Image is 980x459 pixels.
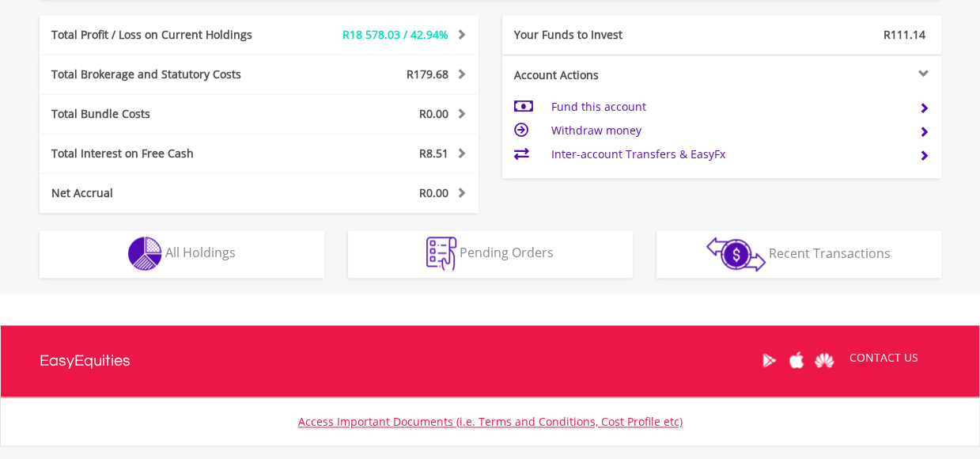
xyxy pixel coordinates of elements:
span: R0.00 [419,185,448,200]
a: Access Important Documents (i.e. Terms and Conditions, Cost Profile etc) [298,414,683,429]
td: Withdraw money [551,119,906,142]
img: transactions-zar-wht.png [706,237,766,271]
div: Total Bundle Costs [40,106,296,122]
button: Pending Orders [348,230,633,278]
button: All Holdings [40,230,324,278]
button: Recent Transactions [656,230,941,278]
span: Pending Orders [460,244,554,261]
td: Inter-account Transfers & EasyFx [551,142,906,166]
span: R18 578.03 / 42.94% [342,27,448,42]
span: R179.68 [407,66,448,82]
span: All Holdings [165,244,236,261]
span: R8.51 [419,146,448,161]
a: Apple [783,336,811,385]
img: pending_instructions-wht.png [426,237,456,271]
div: Your Funds to Invest [502,27,722,43]
a: Huawei [811,336,838,385]
span: Recent Transactions [769,244,891,261]
td: Fund this account [551,95,906,119]
span: R111.14 [884,27,925,42]
div: Total Interest on Free Cash [40,146,296,161]
div: Account Actions [502,67,722,83]
img: holdings-wht.png [128,237,162,271]
a: Google Play [755,336,783,385]
a: EasyEquities [40,325,131,396]
div: Total Profit / Loss on Current Holdings [40,27,296,43]
div: Total Brokerage and Statutory Costs [40,66,296,82]
a: CONTACT US [838,336,929,380]
div: Net Accrual [40,185,296,201]
span: R0.00 [419,106,448,121]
